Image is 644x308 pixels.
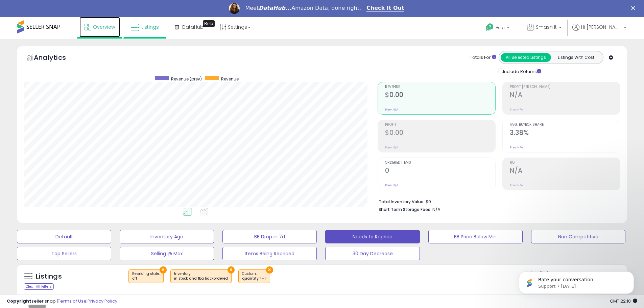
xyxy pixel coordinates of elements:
[160,266,167,274] button: ×
[222,247,317,260] button: Items Being Repriced
[24,283,54,290] div: Clear All Filters
[259,5,291,11] i: DataHub...
[510,167,620,176] h2: N/A
[631,6,638,10] div: Close
[17,247,111,260] button: Top Sellers
[510,145,523,149] small: Prev: N/A
[366,5,404,12] a: Check It Out
[141,24,159,30] span: Listings
[531,230,625,243] button: Non Competitive
[203,20,215,27] div: Tooltip anchor
[7,298,31,304] strong: Copyright
[572,24,626,39] a: Hi [PERSON_NAME]
[385,167,495,176] h2: 0
[325,247,420,260] button: 30 Day Decrease
[120,247,214,260] button: Selling @ Max
[174,276,228,281] div: in stock and fba backordered
[509,257,644,305] iframe: Intercom notifications message
[120,230,214,243] button: Inventory Age
[229,3,240,14] img: Profile image for Georgie
[174,271,228,281] span: Inventory :
[379,207,431,212] b: Short Term Storage Fees:
[242,276,266,281] div: quantity >= 1
[385,123,495,127] span: Profit
[132,276,160,281] div: off
[222,230,317,243] button: BB Drop in 7d
[480,18,516,39] a: Help
[385,161,495,165] span: Ordered Items
[496,25,505,30] span: Help
[17,230,111,243] button: Default
[325,230,420,243] button: Needs to Reprice
[510,85,620,89] span: Profit [PERSON_NAME]
[428,230,523,243] button: BB Price Below Min
[79,17,120,37] a: Overview
[228,266,235,274] button: ×
[7,298,117,305] div: seller snap | |
[551,53,601,62] button: Listings With Cost
[34,53,79,64] h5: Analytics
[126,17,164,37] a: Listings
[494,67,549,75] div: Include Returns
[132,271,160,281] span: Repricing state :
[58,298,87,304] a: Terms of Use
[385,108,398,112] small: Prev: N/A
[36,272,62,281] h5: Listings
[385,183,398,187] small: Prev: N/A
[221,76,239,82] span: Revenue
[510,129,620,138] h2: 3.38%
[182,24,204,30] span: DataHub
[522,17,567,39] a: Smash It
[501,53,551,62] button: All Selected Listings
[485,23,494,31] i: Get Help
[510,108,523,112] small: Prev: N/A
[214,17,256,37] a: Settings
[379,199,425,205] b: Total Inventory Value:
[510,123,620,127] span: Avg. Buybox Share
[245,5,361,11] div: Meet Amazon Data, done right.
[379,197,615,205] li: $0
[385,91,495,100] h2: $0.00
[581,24,622,30] span: Hi [PERSON_NAME]
[88,298,117,304] a: Privacy Policy
[242,271,266,281] span: Custom:
[385,129,495,138] h2: $0.00
[510,183,523,187] small: Prev: N/A
[385,85,495,89] span: Revenue
[470,54,496,61] div: Totals For
[432,206,440,213] span: N/A
[510,161,620,165] span: ROI
[171,76,202,82] span: Revenue (prev)
[266,266,273,274] button: ×
[510,91,620,100] h2: N/A
[170,17,209,37] a: DataHub
[93,24,115,30] span: Overview
[385,145,398,149] small: Prev: N/A
[536,24,557,30] span: Smash It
